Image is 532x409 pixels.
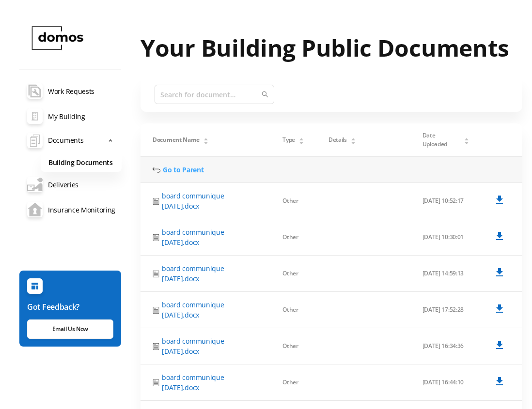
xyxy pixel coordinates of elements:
[48,131,83,150] span: Documents
[162,227,258,247] a: board communique [DATE].docx
[262,91,268,98] i: icon: search
[19,172,122,197] a: Deliveries
[350,136,356,142] div: Sort
[203,136,209,142] div: Sort
[464,140,469,143] i: icon: caret-down
[464,136,469,139] i: icon: caret-up
[282,136,295,144] span: Type
[270,183,316,219] td: Other
[153,136,200,144] span: Document Name
[19,197,122,222] a: Insurance Monitoring
[329,136,347,144] span: Details
[27,319,113,339] a: Email Us Now
[19,78,122,104] a: Work Requests
[270,219,316,256] td: Other
[422,131,461,149] span: Date Uploaded
[162,300,258,320] a: board communique [DATE].docx
[27,301,113,313] h6: Got Feedback?
[162,336,258,356] a: board communique [DATE].docx
[270,364,316,401] td: Other
[203,136,208,139] i: icon: caret-up
[298,140,304,143] i: icon: caret-down
[162,191,258,211] a: board communique [DATE].docx
[410,183,482,219] td: [DATE] 10:52:17
[410,219,482,256] td: [DATE] 10:30:01
[298,136,304,139] i: icon: caret-up
[19,104,122,129] a: My Building
[464,136,469,142] div: Sort
[41,152,122,172] a: Building Documents
[162,372,258,393] a: board communique [DATE].docx
[155,85,274,104] input: Search for document…
[350,136,356,139] i: icon: caret-up
[162,263,258,284] a: board communique [DATE].docx
[410,328,482,364] td: [DATE] 16:34:36
[203,140,208,143] i: icon: caret-down
[298,136,304,142] div: Sort
[141,30,522,65] h1: Your Building Public Documents
[350,140,356,143] i: icon: caret-down
[410,256,482,292] td: [DATE] 14:59:13
[163,165,203,175] a: Go to Parent
[410,364,482,401] td: [DATE] 16:44:10
[270,256,316,292] td: Other
[270,292,316,328] td: Other
[270,328,316,364] td: Other
[410,292,482,328] td: [DATE] 17:52:28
